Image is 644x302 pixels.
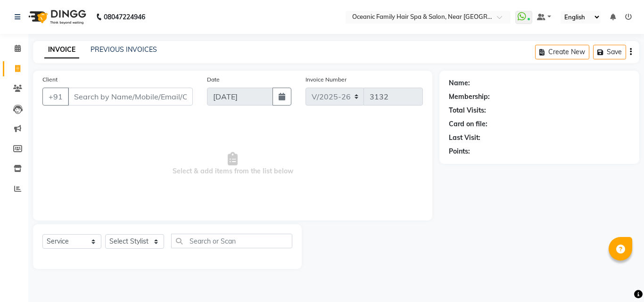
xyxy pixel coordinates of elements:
iframe: chat widget [604,264,635,293]
div: Name: [449,78,470,88]
span: Select & add items from the list below [42,117,423,211]
label: Date [207,75,220,84]
div: Points: [449,147,470,156]
button: +91 [42,88,69,106]
div: Last Visit: [449,133,480,143]
label: Invoice Number [305,75,347,84]
a: PREVIOUS INVOICES [91,45,157,54]
div: Membership: [449,92,490,102]
input: Search or Scan [171,234,292,248]
img: logo [24,4,89,30]
a: INVOICE [44,41,79,58]
label: Client [42,75,58,84]
b: 08047224946 [104,4,145,30]
div: Card on file: [449,119,487,129]
div: Total Visits: [449,106,486,115]
input: Search by Name/Mobile/Email/Code [68,88,193,106]
button: Create New [535,45,589,59]
button: Save [593,45,626,59]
